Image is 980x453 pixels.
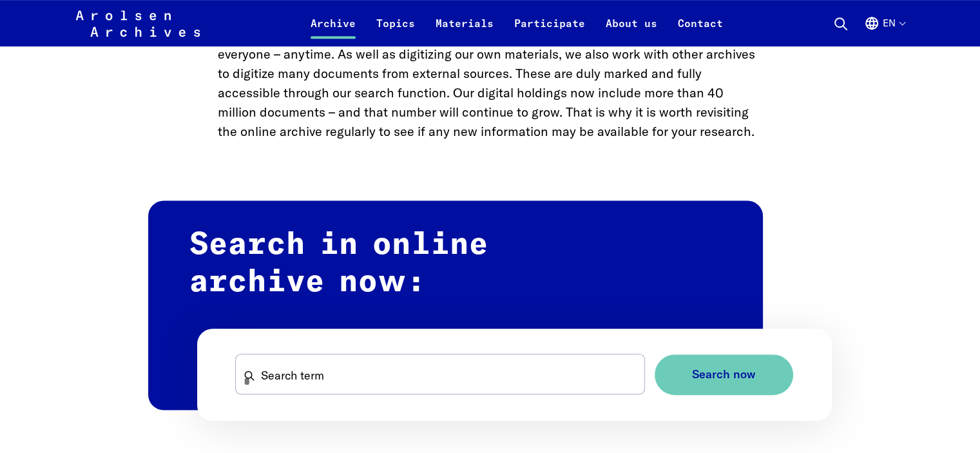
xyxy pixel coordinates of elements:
a: Topics [366,15,425,46]
p: Whether you are searching for information out of personal interest, for academic or journalistic ... [218,6,763,141]
a: Contact [668,15,733,46]
h2: Search in online archive now: [148,200,763,410]
a: Materials [425,15,504,46]
a: Archive [300,15,366,46]
a: Participate [504,15,595,46]
button: Search now [655,354,793,395]
span: Search now [692,368,756,381]
a: About us [595,15,668,46]
button: English, language selection [864,15,905,46]
nav: Primary [300,8,733,39]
